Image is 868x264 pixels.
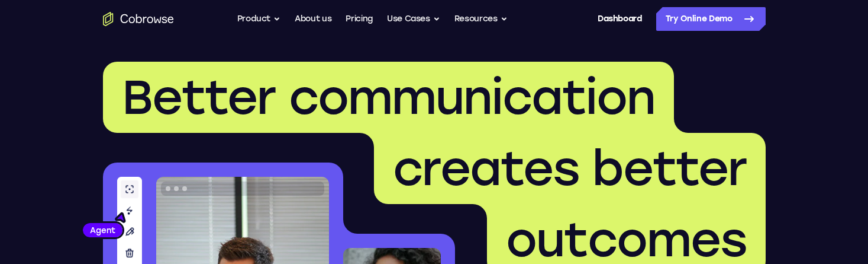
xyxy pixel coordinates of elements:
[393,140,747,197] span: creates better
[103,12,174,26] a: Go to the home page
[122,69,655,126] span: Better communication
[346,7,373,31] a: Pricing
[598,7,642,31] a: Dashboard
[387,7,440,31] button: Use Cases
[295,7,331,31] a: About us
[656,7,766,31] a: Try Online Demo
[237,7,281,31] button: Product
[454,7,508,31] button: Resources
